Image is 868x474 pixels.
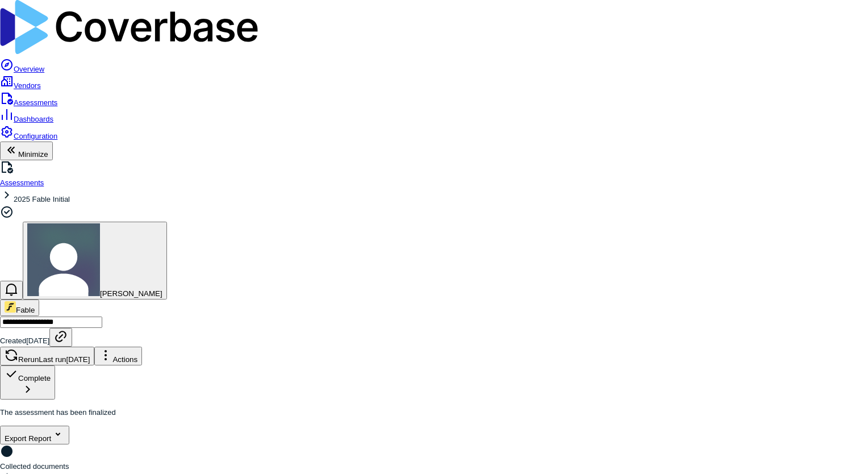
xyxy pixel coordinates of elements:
[14,195,70,203] span: 2025 Fable Initial
[94,347,142,365] button: Actions
[27,223,100,296] img: Diana Esparza avatar
[5,367,51,382] div: Complete
[49,328,72,347] button: Copy link
[14,81,41,90] span: Vendors
[14,132,57,140] span: Configuration
[39,355,90,364] span: Last run [DATE]
[23,222,167,300] button: Diana Esparza avatar[PERSON_NAME]
[5,301,16,313] img: https://fablesecurity.com/
[18,150,48,159] span: Minimize
[16,306,35,314] span: Fable
[14,98,57,107] span: Assessments
[14,115,53,123] span: Dashboards
[14,65,44,73] span: Overview
[100,289,162,298] span: [PERSON_NAME]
